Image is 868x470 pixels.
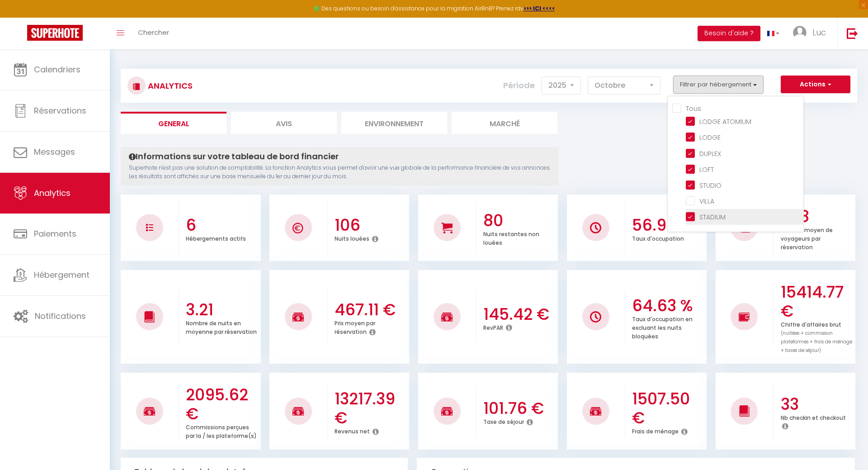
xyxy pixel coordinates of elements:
span: Notifications [35,310,86,322]
p: Nombre de nuits en moyenne par réservation [186,318,257,336]
h3: 2095.62 € [186,385,258,423]
p: Taux d'occupation en excluant les nuits bloquées [632,313,693,340]
p: Frais de ménage [632,426,679,435]
span: Réservations [34,105,86,116]
p: Nuits louées [335,233,369,242]
li: General [121,112,226,134]
span: (nuitées + commission plateformes + frais de ménage + taxes de séjour) [781,330,852,354]
p: Commissions perçues par la / les plateforme(s) [186,422,257,440]
h3: 101.76 € [483,399,556,418]
h3: 33 [781,395,853,414]
p: Revenus net [335,426,370,435]
h3: 64.63 % [632,296,704,315]
p: Chiffre d'affaires brut [781,319,852,354]
h3: 2.18 [781,207,853,226]
h3: 467.11 € [335,300,407,319]
h3: 15414.77 € [781,283,853,321]
span: Paiements [34,228,76,239]
h3: 145.42 € [483,305,556,324]
li: Avis [231,112,337,134]
h3: 6 [186,216,258,235]
p: Nuits restantes non louées [483,228,539,247]
span: DUPLEX [699,149,721,158]
span: Chercher [138,28,169,37]
img: Super Booking [27,25,83,41]
h3: 3.21 [186,300,258,319]
span: STUDIO [699,181,722,190]
p: Taux d'occupation [632,233,684,242]
img: logout [847,28,858,39]
a: Chercher [131,18,176,49]
img: NO IMAGE [146,224,153,231]
button: Besoin d'aide ? [698,26,760,41]
button: Filtrer par hébergement [673,76,764,94]
p: Nb checkin et checkout [781,412,846,422]
span: Analytics [34,187,71,199]
span: Messages [34,146,75,157]
li: Marché [452,112,557,134]
img: NO IMAGE [739,311,750,322]
p: Nombre moyen de voyageurs par réservation [781,224,833,251]
h4: Informations sur votre tableau de bord financier [129,152,551,161]
label: Période [503,76,535,95]
span: Calendriers [34,64,80,75]
p: Prix moyen par réservation [335,318,375,336]
img: NO IMAGE [590,311,601,323]
a: >>> ICI <<<< [524,5,555,12]
button: Actions [781,76,850,94]
h3: 80 [483,211,556,230]
p: RevPAR [483,322,503,332]
span: Hébergement [34,269,90,280]
span: LOFT [699,165,714,174]
p: Taxe de séjour [483,416,524,426]
h3: Analytics [146,76,193,96]
h3: 56.99 % [632,216,704,235]
li: Environnement [341,112,447,134]
span: Luc [812,27,826,38]
a: ... Luc [786,18,837,49]
h3: 106 [335,216,407,235]
h3: 13217.39 € [335,389,407,427]
p: Hébergements actifs [186,233,246,242]
p: Superhote n'est pas une solution de comptabilité. La fonction Analytics vous permet d'avoir une v... [129,164,551,181]
img: ... [793,26,807,39]
h3: 1507.50 € [632,389,704,427]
